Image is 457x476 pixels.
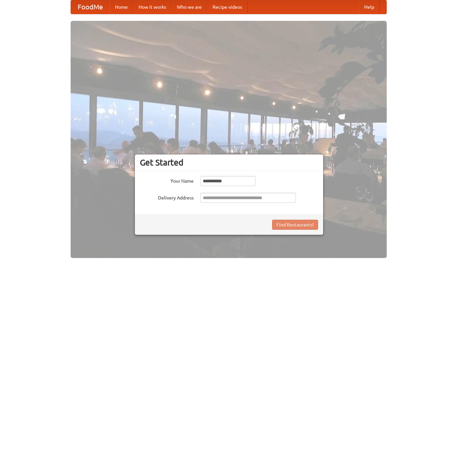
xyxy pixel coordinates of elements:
[71,0,110,14] a: FoodMe
[140,193,194,201] label: Delivery Address
[140,157,318,168] h3: Get Started
[110,0,133,14] a: Home
[207,0,247,14] a: Recipe videos
[172,0,207,14] a: Who we are
[133,0,172,14] a: How it works
[359,0,380,14] a: Help
[272,220,318,230] button: Find Restaurants!
[140,176,194,184] label: Your Name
